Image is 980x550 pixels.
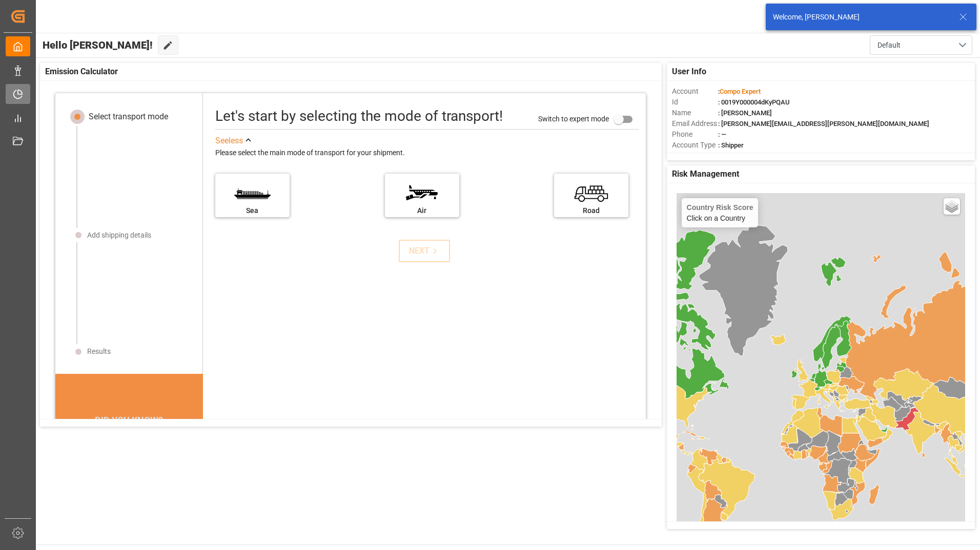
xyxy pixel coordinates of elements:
[672,86,718,97] span: Account
[944,198,960,215] a: Layers
[672,129,718,140] span: Phone
[877,40,901,51] span: Default
[87,346,111,357] div: Results
[718,98,790,106] span: : 0019Y000004dKyPQAU
[672,168,739,180] span: Risk Management
[720,88,761,95] span: Compo Expert
[672,66,706,78] span: User Info
[559,205,623,216] div: Road
[399,240,450,262] button: NEXT
[718,120,929,128] span: : [PERSON_NAME][EMAIL_ADDRESS][PERSON_NAME][DOMAIN_NAME]
[538,114,609,122] span: Switch to expert mode
[55,410,203,431] div: DID YOU KNOW?
[215,105,503,127] div: Let's start by selecting the mode of transport!
[89,111,168,123] div: Select transport mode
[870,35,972,55] button: open menu
[718,141,744,149] span: : Shipper
[672,140,718,151] span: Account Type
[672,97,718,108] span: Id
[672,108,718,118] span: Name
[718,131,726,138] span: : —
[45,66,118,78] span: Emission Calculator
[215,147,639,159] div: Please select the main mode of transport for your shipment.
[220,205,284,216] div: Sea
[87,230,151,241] div: Add shipping details
[718,109,772,117] span: : [PERSON_NAME]
[215,135,243,147] div: See less
[409,245,440,257] div: NEXT
[672,118,718,129] span: Email Address
[773,12,949,23] div: Welcome, [PERSON_NAME]
[687,203,753,211] h4: Country Risk Score
[718,88,761,95] span: :
[390,205,454,216] div: Air
[687,203,753,222] div: Click on a Country
[43,35,153,55] span: Hello [PERSON_NAME]!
